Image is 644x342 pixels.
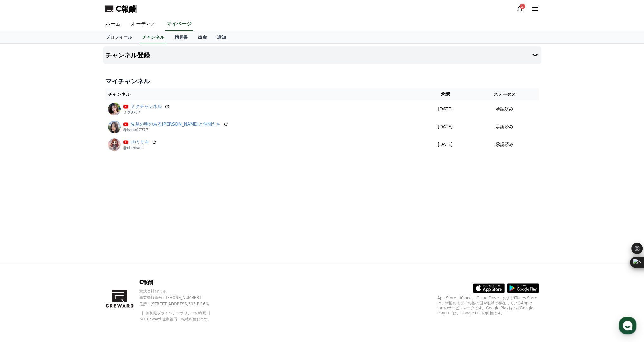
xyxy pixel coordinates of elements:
span: Messages [53,211,71,216]
a: 精算書 [169,31,193,43]
font: [DATE] [438,124,453,129]
font: [DATE] [438,142,453,147]
font: マイチャンネル [105,77,150,85]
font: の利用 [195,311,207,315]
a: ホーム [100,18,126,31]
a: chミサキ [131,139,150,145]
font: 出金 [198,35,207,40]
a: チャンネル [140,31,167,43]
font: [DATE] [438,106,453,111]
font: chミサキ [131,139,150,144]
font: オーディオ [131,21,156,27]
font: ミク0777 [123,110,141,115]
button: チャンネル登録 [103,46,541,64]
font: 承認済み [496,124,513,129]
img: 先見の明のあるカナと仲間たち [108,121,121,133]
font: プロフィール [105,35,132,40]
font: 承認済み [496,142,513,147]
font: 先見の明のある[PERSON_NAME]と仲間たち [131,122,221,127]
a: 2 [516,5,524,13]
a: 無制限プライバシーポリシー [146,311,195,315]
font: 承認 [441,92,450,97]
font: 精算書 [175,35,188,40]
font: ミクチャンネル [131,104,162,109]
font: ステータス [494,92,516,97]
font: @chmisaki [123,146,144,150]
a: の利用 [195,311,211,315]
font: 通知 [217,35,226,40]
a: Settings [82,201,122,217]
font: チャンネル登録 [105,51,150,59]
a: 先見の明のある[PERSON_NAME]と仲間たち [131,121,221,128]
span: Home [16,211,27,216]
font: C報酬 [139,279,153,285]
font: 住所 : [STREET_ADDRESS]305-BI16号 [139,302,209,306]
span: Settings [94,211,109,216]
a: 通知 [212,31,231,43]
font: マイページ [166,21,192,27]
font: @kana07777 [123,128,148,132]
a: ミクチャンネル [131,103,162,110]
font: 2 [521,4,524,9]
a: Messages [42,201,82,217]
font: App Store、iCloud、iCloud Drive、およびiTunes Storeは、米国およびその他の国や地域で存在しているApple Inc.のサービスマークです。Google Pl... [437,296,537,315]
a: C報酬 [105,4,137,14]
a: Home [2,201,42,217]
font: チャンネル [142,35,164,40]
img: chミサキ [108,138,121,151]
a: 出金 [193,31,212,43]
a: オーディオ [126,18,161,31]
font: C報酬 [116,4,137,13]
font: © CReward 無断複写・転載を禁じます。 [139,317,212,321]
font: チャンネル [108,92,130,97]
font: 承認済み [496,106,513,111]
img: ミクチャンネル [108,103,121,115]
font: ホーム [105,21,121,27]
font: 株式会社YPラボ [139,289,167,293]
a: マイページ [165,18,193,31]
a: プロフィール [100,31,137,43]
font: 事業登録番号 : [PHONE_NUMBER] [139,295,201,300]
